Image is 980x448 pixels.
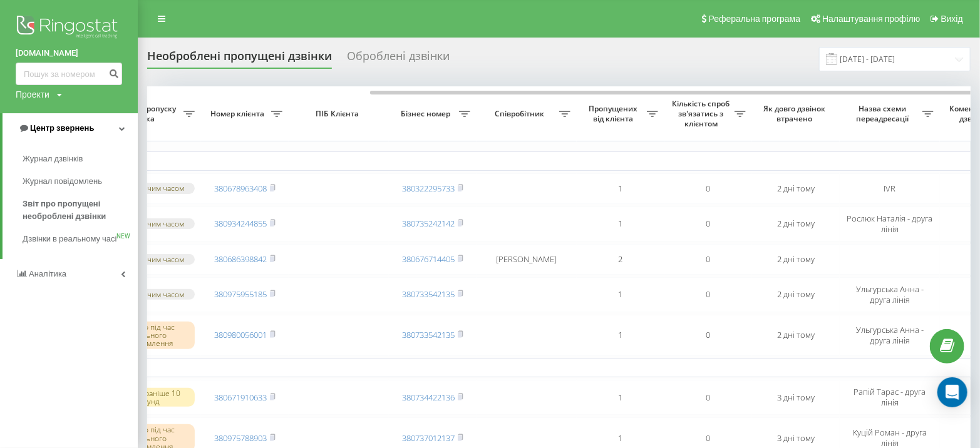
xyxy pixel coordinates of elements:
div: Поза робочим часом [101,183,195,193]
a: 380671910633 [214,392,267,403]
div: Open Intercom Messenger [937,377,967,407]
div: Необроблені пропущені дзвінки [147,49,332,69]
a: 380686398842 [214,253,267,265]
a: 380734422136 [402,392,455,403]
input: Пошук за номером [16,63,122,85]
span: ПІБ Клієнта [299,109,378,119]
a: 380737012137 [402,432,455,444]
span: Аналiтика [29,269,66,278]
td: Рослюк Наталія - друга лінія [840,206,940,242]
a: Журнал дзвінків [23,148,138,170]
td: 0 [664,277,752,312]
td: [PERSON_NAME] [477,244,577,275]
div: Оброблені дзвінки [347,49,450,69]
span: Журнал повідомлень [23,175,102,188]
td: 1 [577,173,664,204]
a: 380980056001 [214,329,267,340]
a: 380934244855 [214,218,267,229]
div: Скинуто під час вітального повідомлення [101,322,195,349]
span: Кількість спроб зв'язатись з клієнтом [671,99,735,128]
td: Ульгурська Анна - друга лінія [840,277,940,312]
a: 380733542135 [402,329,455,340]
td: 1 [577,277,664,312]
td: 2 дні тому [752,315,840,356]
a: 380322295733 [402,183,455,194]
a: 380733542135 [402,288,455,300]
td: 0 [664,244,752,275]
span: Як довго дзвінок втрачено [762,104,830,123]
a: 380735242142 [402,218,455,229]
a: Дзвінки в реальному часіNEW [23,228,138,250]
a: Центр звернень [3,113,138,143]
span: Дзвінки в реальному часі [23,233,116,245]
td: 3 дні тому [752,380,840,415]
span: Пропущених від клієнта [583,104,647,123]
span: Налаштування профілю [822,14,920,24]
a: Звіт про пропущені необроблені дзвінки [23,193,138,228]
a: 380975955185 [214,288,267,300]
img: Ringostat logo [16,13,122,44]
a: 380678963408 [214,183,267,194]
span: Журнал дзвінків [23,153,83,165]
a: Журнал повідомлень [23,170,138,193]
div: Поза робочим часом [101,218,195,229]
div: Поза робочим часом [101,289,195,300]
span: Номер клієнта [207,109,271,119]
td: Рапій Тарас - друга лінія [840,380,940,415]
div: Поза робочим часом [101,254,195,265]
span: Звіт про пропущені необроблені дзвінки [23,198,132,223]
td: 1 [577,315,664,356]
a: [DOMAIN_NAME] [16,47,122,59]
td: 2 дні тому [752,206,840,242]
div: Скинуто раніше 10 секунд [101,388,195,407]
span: Центр звернень [30,123,94,133]
td: 2 дні тому [752,244,840,275]
td: 0 [664,206,752,242]
td: 0 [664,380,752,415]
td: 2 [577,244,664,275]
td: IVR [840,173,940,204]
span: Реферальна програма [709,14,801,24]
td: 0 [664,173,752,204]
a: 380975788903 [214,432,267,444]
td: 1 [577,380,664,415]
td: 0 [664,315,752,356]
span: Вихід [941,14,963,24]
div: Проекти [16,88,49,101]
td: 2 дні тому [752,173,840,204]
td: 1 [577,206,664,242]
td: 2 дні тому [752,277,840,312]
span: Бізнес номер [395,109,459,119]
a: 380676714405 [402,253,455,265]
span: Назва схеми переадресації [846,104,922,123]
td: Ульгурська Анна - друга лінія [840,315,940,356]
span: Співробітник [483,109,559,119]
